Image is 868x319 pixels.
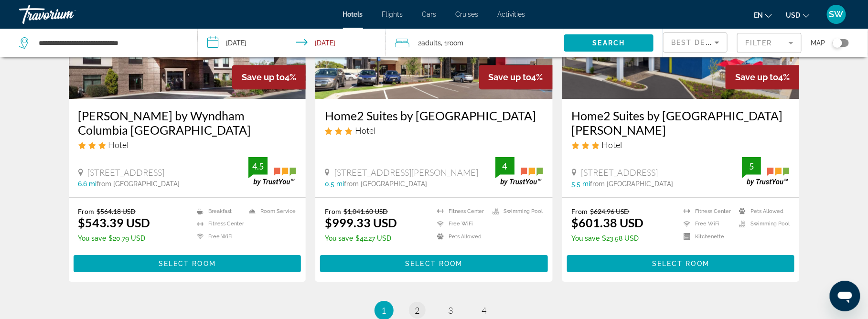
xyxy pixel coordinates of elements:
span: Select Room [652,260,709,267]
li: Fitness Center [679,207,734,215]
li: Breakfast [192,207,244,215]
li: Room Service [244,207,296,215]
del: $564.18 USD [97,207,136,215]
span: Search [593,39,625,47]
iframe: Button to launch messaging window [830,281,860,311]
span: 0.5 mi [325,180,344,188]
span: 5.5 mi [572,180,590,188]
span: [STREET_ADDRESS] [88,167,165,178]
ins: $543.39 USD [78,215,150,230]
div: 4% [479,65,553,89]
button: Change language [754,8,772,22]
a: Select Room [74,257,301,267]
span: from [GEOGRAPHIC_DATA] [97,180,180,188]
span: Select Room [159,260,216,267]
span: [STREET_ADDRESS][PERSON_NAME] [334,167,478,178]
span: Adults [421,39,441,47]
div: 5 [742,160,761,172]
div: 4% [232,65,306,89]
span: , 1 [441,36,463,50]
span: 2 [415,305,420,316]
span: Best Deals [671,39,721,46]
a: Cars [422,11,437,18]
div: 4% [726,65,799,89]
span: 4 [482,305,487,316]
span: en [754,11,763,19]
div: 3 star Hotel [325,125,543,136]
button: Select Room [567,255,795,272]
span: You save [78,234,107,242]
button: Search [564,34,654,52]
button: Select Room [74,255,301,272]
button: Change currency [786,8,810,22]
a: Select Room [567,257,795,267]
a: Cruises [456,11,479,18]
ins: $999.33 USD [325,215,397,230]
button: Travelers: 2 adults, 0 children [386,29,564,57]
span: Save up to [489,72,532,82]
img: trustyou-badge.svg [495,157,543,185]
span: USD [786,11,801,19]
li: Pets Allowed [432,233,488,241]
div: 4 [495,160,514,172]
li: Pets Allowed [734,207,790,215]
span: From [325,207,341,215]
li: Swimming Pool [734,220,790,228]
div: 4.5 [248,160,268,172]
span: Room [447,39,463,47]
span: From [78,207,95,215]
a: Hotels [343,11,363,18]
button: Select Room [320,255,548,272]
ins: $601.38 USD [572,215,644,230]
li: Free WiFi [192,233,244,241]
span: Map [811,36,825,50]
p: $20.79 USD [78,234,150,242]
span: You save [572,234,600,242]
a: Travorium [19,2,115,27]
span: 1 [382,305,386,316]
span: Activities [498,11,525,18]
span: Save up to [735,72,778,82]
span: Hotel [602,139,622,150]
span: Hotel [108,139,129,150]
button: Check-in date: Sep 26, 2025 Check-out date: Sep 28, 2025 [198,29,386,57]
p: $23.58 USD [572,234,644,242]
li: Free WiFi [679,220,734,228]
button: User Menu [824,4,849,24]
span: Select Room [405,260,462,267]
del: $1,041.60 USD [343,207,388,215]
li: Fitness Center [192,220,244,228]
a: Select Room [320,257,548,267]
img: trustyou-badge.svg [248,157,296,185]
li: Fitness Center [432,207,488,215]
span: from [GEOGRAPHIC_DATA] [344,180,427,188]
span: [STREET_ADDRESS] [581,167,658,178]
span: 3 [449,305,453,316]
p: $42.27 USD [325,234,397,242]
button: Filter [737,32,802,53]
a: Flights [382,11,403,18]
div: 3 star Hotel [572,139,790,150]
span: 6.6 mi [78,180,97,188]
button: Toggle map [825,39,849,47]
span: from [GEOGRAPHIC_DATA] [590,180,674,188]
li: Swimming Pool [488,207,543,215]
span: 2 [418,36,441,50]
a: Home2 Suites by [GEOGRAPHIC_DATA][PERSON_NAME] [572,108,790,137]
del: $624.96 USD [590,207,630,215]
mat-select: Sort by [671,37,719,48]
span: You save [325,234,353,242]
span: SW [829,10,844,19]
li: Free WiFi [432,220,488,228]
img: trustyou-badge.svg [742,157,790,185]
div: 3 star Hotel [78,139,297,150]
a: [PERSON_NAME] by Wyndham Columbia [GEOGRAPHIC_DATA] [78,108,297,137]
a: Home2 Suites by [GEOGRAPHIC_DATA] [325,108,543,123]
